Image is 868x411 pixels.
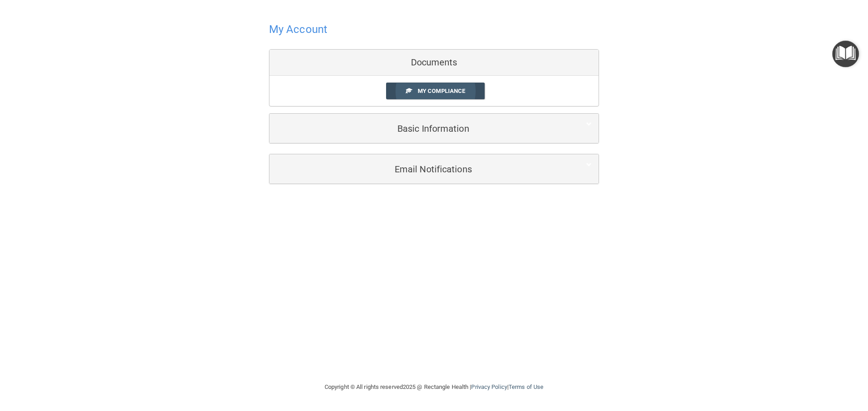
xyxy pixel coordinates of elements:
[509,383,543,390] a: Terms of Use
[418,88,465,94] span: My Compliance
[276,164,564,174] h5: Email Notifications
[269,373,599,402] div: Copyright © All rights reserved 2025 @ Rectangle Health | |
[269,23,327,35] h4: My Account
[712,347,857,383] iframe: Drift Widget Chat Controller
[471,383,507,390] a: Privacy Policy
[269,50,599,76] div: Documents
[832,41,859,67] button: Open Resource Center
[276,118,592,139] a: Basic Information
[276,124,564,134] h5: Basic Information
[276,159,592,179] a: Email Notifications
